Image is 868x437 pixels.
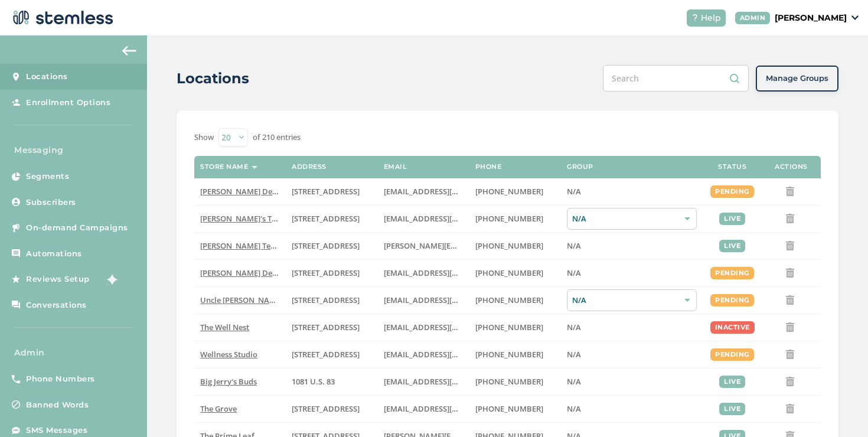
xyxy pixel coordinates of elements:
[762,156,821,178] th: Actions
[292,214,371,224] label: 123 East Main Street
[475,404,555,414] label: (619) 600-1269
[200,268,280,278] label: Hazel Delivery 4
[292,268,360,278] span: [STREET_ADDRESS]
[475,241,555,251] label: (503) 332-4545
[292,350,371,360] label: 123 Main Street
[756,66,838,92] button: Manage Groups
[475,295,543,305] span: [PHONE_NUMBER]
[384,295,513,305] span: [EMAIL_ADDRESS][DOMAIN_NAME]
[26,299,87,311] span: Conversations
[710,348,754,361] div: pending
[200,404,280,414] label: The Grove
[200,213,304,224] span: [PERSON_NAME]'s Test Store
[292,240,360,251] span: [STREET_ADDRESS]
[200,349,257,360] span: Wellness Studio
[475,349,543,360] span: [PHONE_NUMBER]
[384,186,513,197] span: [EMAIL_ADDRESS][DOMAIN_NAME]
[292,349,360,360] span: [STREET_ADDRESS]
[384,213,513,224] span: [EMAIL_ADDRESS][DOMAIN_NAME]
[384,163,407,171] label: Email
[26,222,128,234] span: On-demand Campaigns
[710,267,754,279] div: pending
[384,404,464,414] label: dexter@thegroveca.com
[710,294,754,306] div: pending
[475,322,543,332] span: [PHONE_NUMBER]
[200,241,280,251] label: Swapnil Test store
[292,404,371,414] label: 8155 Center Street
[719,376,745,388] div: live
[710,321,755,334] div: inactive
[475,163,502,171] label: Phone
[200,214,280,224] label: Brian's Test Store
[384,241,464,251] label: swapnil@stemless.co
[701,12,721,24] span: Help
[775,12,847,24] p: [PERSON_NAME]
[200,240,298,251] span: [PERSON_NAME] Test store
[26,171,69,182] span: Segments
[122,46,136,56] img: icon-arrow-back-accent-c549486e.svg
[292,295,360,305] span: [STREET_ADDRESS]
[384,295,464,305] label: christian@uncleherbsak.com
[567,404,697,414] label: N/A
[292,377,371,387] label: 1081 U.S. 83
[292,295,371,305] label: 209 King Circle
[766,73,828,84] span: Manage Groups
[567,289,697,311] div: N/A
[710,185,754,198] div: pending
[200,187,280,197] label: Hazel Delivery
[384,377,464,387] label: info@bigjerrysbuds.com
[26,97,110,109] span: Enrollment Options
[384,322,513,332] span: [EMAIL_ADDRESS][DOMAIN_NAME]
[384,403,513,414] span: [EMAIL_ADDRESS][DOMAIN_NAME]
[567,350,697,360] label: N/A
[9,6,113,30] img: logo-dark-0685b13c.svg
[475,268,555,278] label: (818) 561-0790
[384,350,464,360] label: vmrobins@gmail.com
[26,71,68,83] span: Locations
[99,268,122,291] img: glitter-stars-b7820f95.gif
[26,273,90,285] span: Reviews Setup
[475,295,555,305] label: (907) 330-7833
[292,268,371,278] label: 17523 Ventura Boulevard
[384,322,464,332] label: vmrobins@gmail.com
[292,213,360,224] span: [STREET_ADDRESS]
[26,248,82,260] span: Automations
[384,214,464,224] label: brianashen@gmail.com
[384,240,573,251] span: [PERSON_NAME][EMAIL_ADDRESS][DOMAIN_NAME]
[475,377,555,387] label: (580) 539-1118
[200,186,293,197] span: [PERSON_NAME] Delivery
[200,376,257,387] span: Big Jerry's Buds
[567,208,697,230] div: N/A
[194,132,214,144] label: Show
[475,186,543,197] span: [PHONE_NUMBER]
[200,322,249,332] span: The Well Nest
[200,377,280,387] label: Big Jerry's Buds
[26,425,87,436] span: SMS Messages
[200,322,280,332] label: The Well Nest
[292,186,360,197] span: [STREET_ADDRESS]
[253,132,301,144] label: of 210 entries
[475,214,555,224] label: (503) 804-9208
[26,399,89,411] span: Banned Words
[475,403,543,414] span: [PHONE_NUMBER]
[200,163,248,171] label: Store name
[475,322,555,332] label: (269) 929-8463
[384,268,464,278] label: arman91488@gmail.com
[475,350,555,360] label: (269) 929-8463
[200,295,328,305] span: Uncle [PERSON_NAME]’s King Circle
[384,349,513,360] span: [EMAIL_ADDRESS][DOMAIN_NAME]
[200,295,280,305] label: Uncle Herb’s King Circle
[475,376,543,387] span: [PHONE_NUMBER]
[292,322,360,332] span: [STREET_ADDRESS]
[384,187,464,197] label: arman91488@gmail.com
[475,187,555,197] label: (818) 561-0790
[200,268,299,278] span: [PERSON_NAME] Delivery 4
[384,268,513,278] span: [EMAIL_ADDRESS][DOMAIN_NAME]
[718,163,746,171] label: Status
[252,166,257,169] img: icon-sort-1e1d7615.svg
[851,15,859,20] img: icon_down-arrow-small-66adaf34.svg
[292,376,335,387] span: 1081 U.S. 83
[691,14,699,21] img: icon-help-white-03924b79.svg
[567,163,593,171] label: Group
[719,213,745,225] div: live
